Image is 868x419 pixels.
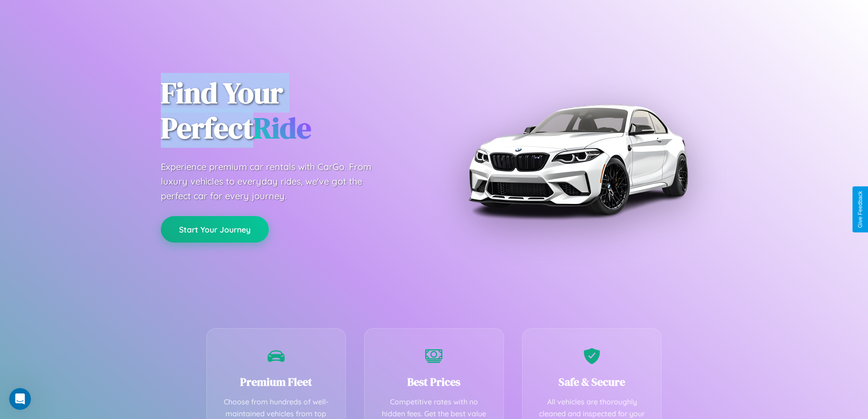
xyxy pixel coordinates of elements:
span: Ride [253,108,311,148]
h3: Premium Fleet [221,374,332,389]
h1: Find Your Perfect [161,76,421,146]
button: Start Your Journey [161,216,269,243]
iframe: Intercom live chat [9,388,31,410]
div: Give Feedback [857,191,863,228]
img: Premium BMW car rental vehicle [464,46,692,274]
h3: Safe & Secure [536,374,648,389]
h3: Best Prices [378,374,490,389]
p: Experience premium car rentals with CarGo. From luxury vehicles to everyday rides, we've got the ... [161,160,389,203]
